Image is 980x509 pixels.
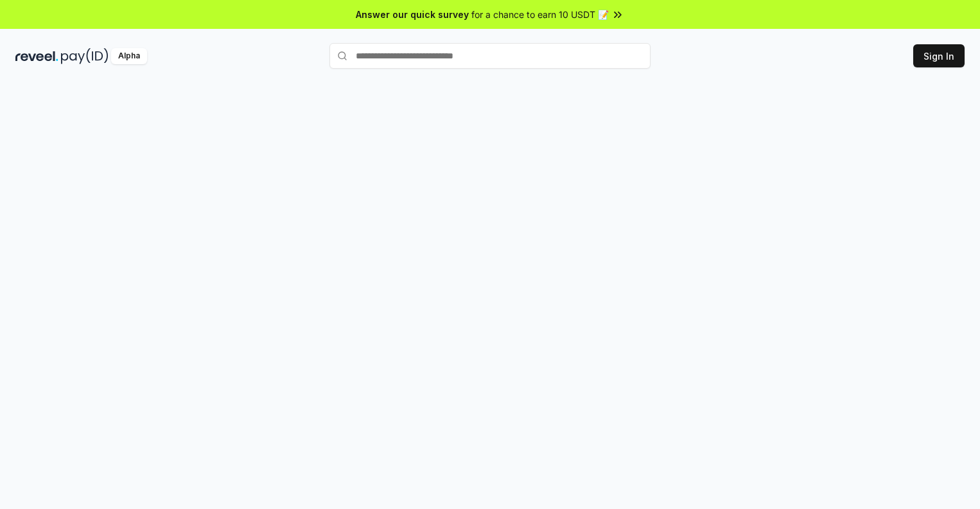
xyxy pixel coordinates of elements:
[356,8,469,21] span: Answer our quick survey
[61,48,109,64] img: pay_id
[471,8,609,21] span: for a chance to earn 10 USDT 📝
[111,48,147,64] div: Alpha
[913,44,965,67] button: Sign In
[15,48,58,64] img: reveel_dark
